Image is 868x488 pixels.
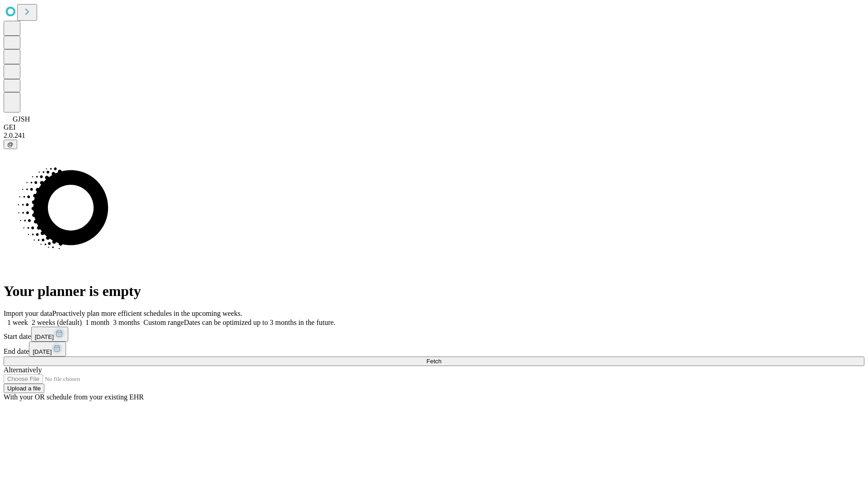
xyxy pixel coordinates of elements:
div: Start date [4,327,864,342]
div: End date [4,342,864,357]
span: 3 months [113,319,140,326]
span: [DATE] [35,333,54,340]
div: GEI [4,123,864,131]
button: [DATE] [31,327,68,342]
span: Proactively plan more efficient schedules in the upcoming weeks. [52,310,242,317]
h1: Your planner is empty [4,283,864,300]
span: Dates can be optimized up to 3 months in the future. [184,319,335,326]
span: Custom range [143,319,184,326]
span: 1 week [7,319,28,326]
button: @ [4,140,17,149]
span: GJSH [13,115,30,123]
span: 1 month [85,319,109,326]
button: Fetch [4,357,864,366]
span: With your OR schedule from your existing EHR [4,393,144,401]
button: Upload a file [4,384,44,393]
span: 2 weeks (default) [32,319,82,326]
button: [DATE] [29,342,66,357]
div: 2.0.241 [4,131,864,140]
span: [DATE] [33,348,52,355]
span: @ [7,141,14,148]
span: Alternatively [4,366,42,374]
span: Import your data [4,310,52,317]
span: Fetch [426,358,441,365]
